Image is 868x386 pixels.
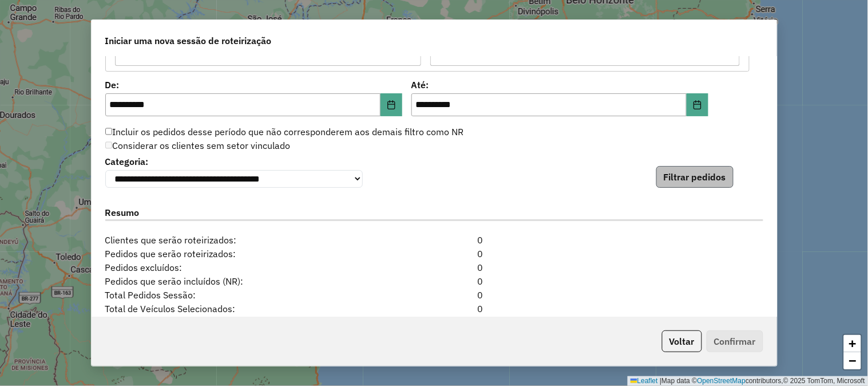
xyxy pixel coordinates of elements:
[105,128,113,135] input: Incluir os pedidos desse período que não corresponderem aos demais filtro como NR
[660,377,661,385] span: |
[98,302,378,316] span: Total de Veículos Selecionados:
[98,233,378,247] span: Clientes que serão roteirizados:
[844,335,861,352] a: Zoom in
[656,166,734,188] button: Filtrar pedidos
[98,274,378,288] span: Pedidos que serão incluídos (NR):
[697,377,746,385] a: OpenStreetMap
[105,125,464,139] label: Incluir os pedidos desse período que não corresponderem aos demais filtro como NR
[378,288,490,302] div: 0
[105,155,363,168] label: Categoria:
[98,247,378,261] span: Pedidos que serão roteirizados:
[849,336,857,350] span: +
[378,261,490,274] div: 0
[98,261,378,274] span: Pedidos excluídos:
[411,78,708,92] label: Até:
[105,141,113,149] input: Considerar os clientes sem setor vinculado
[687,93,708,116] button: Choose Date
[105,206,763,221] label: Resumo
[662,330,702,352] button: Voltar
[378,274,490,288] div: 0
[98,288,378,302] span: Total Pedidos Sessão:
[105,78,402,92] label: De:
[628,376,868,386] div: Map data © contributors,© 2025 TomTom, Microsoft
[381,93,402,116] button: Choose Date
[378,233,490,247] div: 0
[844,352,861,369] a: Zoom out
[378,316,490,329] div: 0,00
[105,139,291,152] label: Considerar os clientes sem setor vinculado
[631,377,658,385] a: Leaflet
[378,247,490,261] div: 0
[105,34,272,48] span: Iniciar uma nova sessão de roteirização
[849,353,857,368] span: −
[98,316,378,329] span: Cubagem total:
[378,302,490,316] div: 0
